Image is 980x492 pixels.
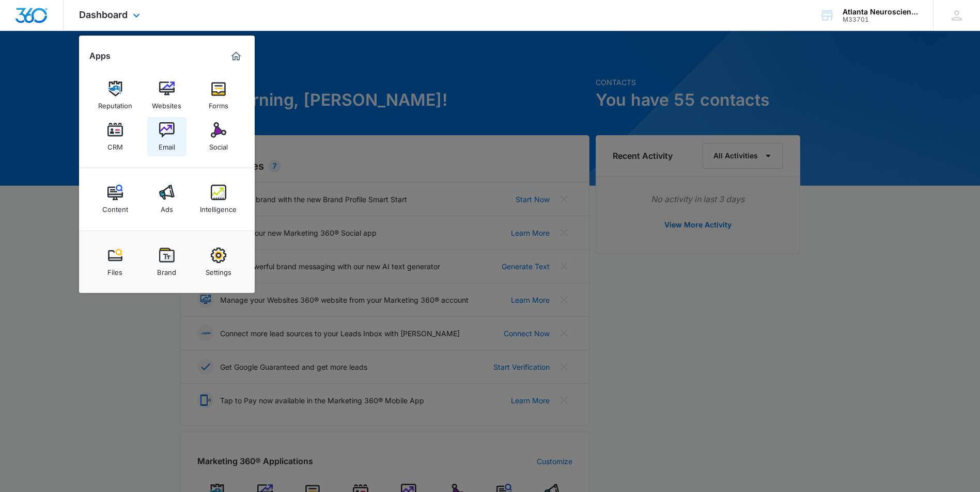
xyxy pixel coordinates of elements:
div: Brand [157,263,176,276]
a: Websites [147,76,186,115]
div: Files [107,263,122,276]
div: Social [209,138,228,151]
a: Files [96,242,135,282]
a: Brand [147,242,186,282]
div: Intelligence [200,200,237,214]
a: Intelligence [199,179,238,219]
div: Settings [206,263,231,276]
a: Forms [199,76,238,115]
a: Ads [147,179,186,219]
div: account name [843,8,918,16]
div: Ads [161,200,173,214]
div: CRM [107,138,123,151]
div: account id [843,16,918,23]
span: Dashboard [79,9,128,20]
h2: Apps [89,51,111,61]
a: Content [96,179,135,219]
a: Social [199,117,238,156]
div: Forms [209,96,228,110]
a: Reputation [96,76,135,115]
a: Marketing 360® Dashboard [228,48,244,64]
div: Email [159,138,175,151]
a: Settings [199,242,238,282]
div: Websites [152,96,181,110]
a: CRM [96,117,135,156]
a: Email [147,117,186,156]
div: Content [102,200,128,214]
div: Reputation [98,96,132,110]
